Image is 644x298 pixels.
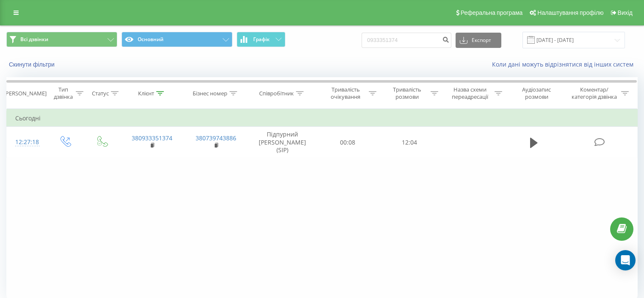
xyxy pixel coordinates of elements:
button: Графік [237,32,285,47]
input: Пошук за номером [362,33,451,48]
td: 00:08 [317,127,379,158]
div: Співробітник [259,90,294,97]
div: Тип дзвінка [53,86,73,100]
span: Налаштування профілю [537,9,603,16]
button: Експорт [456,33,501,48]
div: Назва схеми переадресації [448,86,492,100]
div: 12:27:18 [15,134,38,150]
a: 380933351374 [132,134,172,142]
a: 380739743886 [196,134,236,142]
button: Основний [122,32,232,47]
span: Вихід [618,9,633,16]
div: Open Intercom Messenger [615,250,636,270]
div: Клієнт [138,90,154,97]
span: Реферальна програма [461,9,523,16]
td: 12:04 [379,127,440,158]
span: Графік [253,36,270,42]
div: Тривалість очікування [325,86,367,100]
div: Бізнес номер [193,90,227,97]
div: Тривалість розмови [386,86,428,100]
div: Коментар/категорія дзвінка [569,86,619,100]
div: [PERSON_NAME] [4,90,47,97]
td: Сьогодні [7,110,638,127]
a: Коли дані можуть відрізнятися вiд інших систем [492,60,638,68]
div: Статус [92,90,109,97]
div: Аудіозапис розмови [512,86,561,100]
button: Всі дзвінки [6,32,117,47]
td: Підпурний [PERSON_NAME] (SIP) [248,127,317,158]
span: Всі дзвінки [20,36,48,43]
button: Скинути фільтри [6,61,59,68]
